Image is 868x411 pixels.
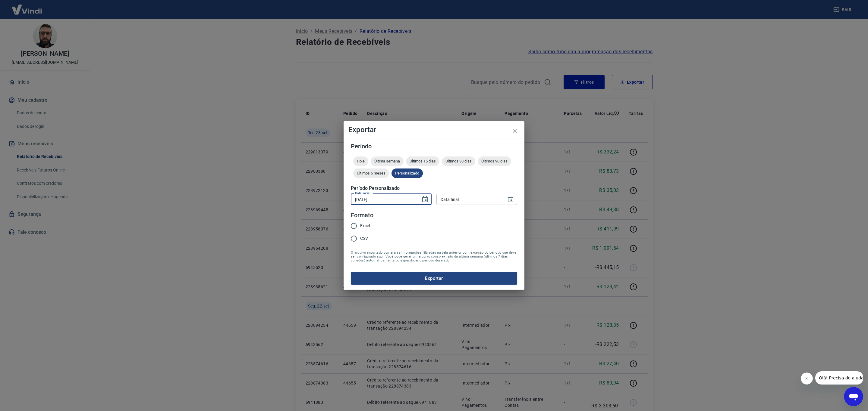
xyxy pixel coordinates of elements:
[351,143,517,149] h5: Período
[436,194,502,205] input: DD/MM/YYYY
[371,159,404,163] span: Última semana
[355,191,370,196] label: Data inicial
[351,251,517,262] span: O arquivo exportado conterá as informações filtradas na tela anterior com exceção do período que ...
[351,185,517,191] h5: Período Personalizado
[815,371,863,385] iframe: Mensagem da empresa
[351,211,373,220] legend: Formato
[353,168,389,178] div: Últimos 6 meses
[371,156,404,166] div: Última semana
[353,171,389,175] span: Últimos 6 meses
[4,4,51,9] span: Olá! Precisa de ajuda?
[844,387,863,406] iframe: Botão para abrir a janela de mensagens
[353,159,368,163] span: Hoje
[351,194,417,205] input: DD/MM/YYYY
[360,235,368,242] span: CSV
[478,159,511,163] span: Últimos 90 dias
[419,193,431,205] button: Choose date, selected date is 22 de set de 2025
[508,124,522,138] button: close
[392,168,423,178] div: Personalizado
[442,156,475,166] div: Últimos 30 dias
[353,156,368,166] div: Hoje
[406,159,439,163] span: Últimos 15 dias
[505,193,517,205] button: Choose date
[392,171,423,175] span: Personalizado
[442,159,475,163] span: Últimos 30 dias
[478,156,511,166] div: Últimos 90 dias
[348,126,520,133] h4: Exportar
[351,272,517,285] button: Exportar
[360,223,370,229] span: Excel
[406,156,439,166] div: Últimos 15 dias
[801,372,813,385] iframe: Fechar mensagem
